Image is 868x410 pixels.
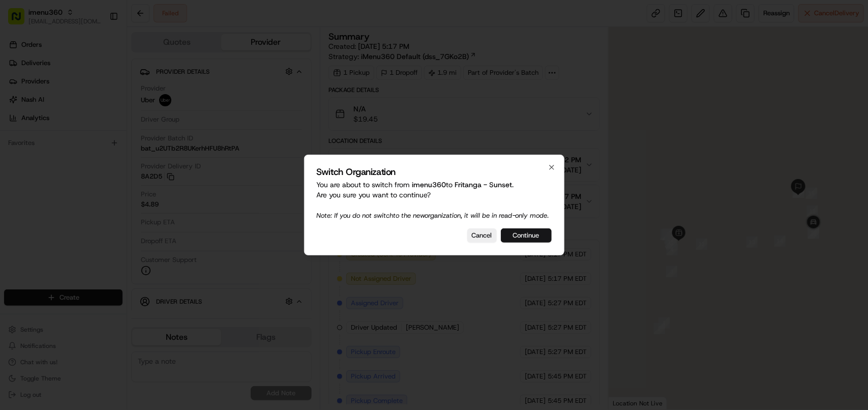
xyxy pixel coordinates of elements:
a: Powered byPylon [72,55,123,64]
span: Note: If you do not switch to the new organization, it will be in read-only mode. [317,211,549,220]
span: Pylon [101,56,123,64]
span: imenu360 [412,180,446,189]
button: Continue [501,228,552,243]
span: Fritanga - Sunset [455,180,513,189]
p: You are about to switch from to . Are you sure you want to continue? [317,180,552,220]
h2: Switch Organization [317,167,552,177]
button: Cancel [467,228,497,243]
